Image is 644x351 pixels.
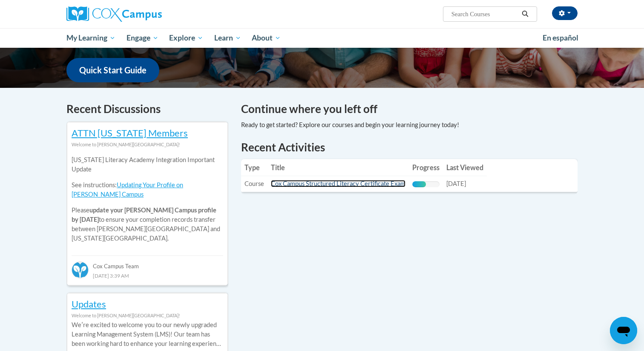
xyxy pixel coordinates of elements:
[543,33,578,42] span: En español
[409,159,443,176] th: Progress
[169,33,203,43] span: Explore
[552,6,578,20] button: Account Settings
[61,28,121,48] a: My Learning
[267,159,409,176] th: Title
[72,298,106,310] a: Updates
[241,139,578,155] h1: Recent Activities
[72,155,223,174] p: [US_STATE] Literacy Academy Integration Important Update
[72,206,216,223] b: update your [PERSON_NAME] Campus profile by [DATE]
[72,320,223,348] p: Weʹre excited to welcome you to our newly upgraded Learning Management System (LMS)! Our team has...
[241,101,578,117] h4: Continue where you left off
[66,6,228,22] a: Cox Campus
[519,9,532,19] button: Search
[443,159,487,176] th: Last Viewed
[451,9,519,19] input: Search Courses
[72,181,183,198] a: Updating Your Profile on [PERSON_NAME] Campus
[66,58,159,82] a: Quick Start Guide
[72,140,223,149] div: Welcome to [PERSON_NAME][GEOGRAPHIC_DATA]!
[244,180,264,187] span: Course
[66,101,228,117] h4: Recent Discussions
[214,33,241,43] span: Learn
[164,28,209,48] a: Explore
[537,29,584,47] a: En español
[247,28,287,48] a: About
[610,317,637,344] iframe: Button to launch messaging window
[72,271,223,280] div: [DATE] 3:39 AM
[72,127,188,139] a: ATTN [US_STATE] Members
[126,33,158,43] span: Engage
[241,159,267,176] th: Type
[121,28,164,48] a: Engage
[66,6,162,22] img: Cox Campus
[271,180,405,187] a: Cox Campus Structured Literacy Certificate Exam
[72,261,89,278] img: Cox Campus Team
[72,311,223,320] div: Welcome to [PERSON_NAME][GEOGRAPHIC_DATA]!
[54,28,590,48] div: Main menu
[252,33,281,43] span: About
[72,255,223,271] div: Cox Campus Team
[72,180,223,199] p: See instructions:
[209,28,247,48] a: Learn
[72,149,223,249] div: Please to ensure your completion records transfer between [PERSON_NAME][GEOGRAPHIC_DATA] and [US_...
[446,180,466,187] span: [DATE]
[66,33,115,43] span: My Learning
[412,181,426,187] div: Progress, %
